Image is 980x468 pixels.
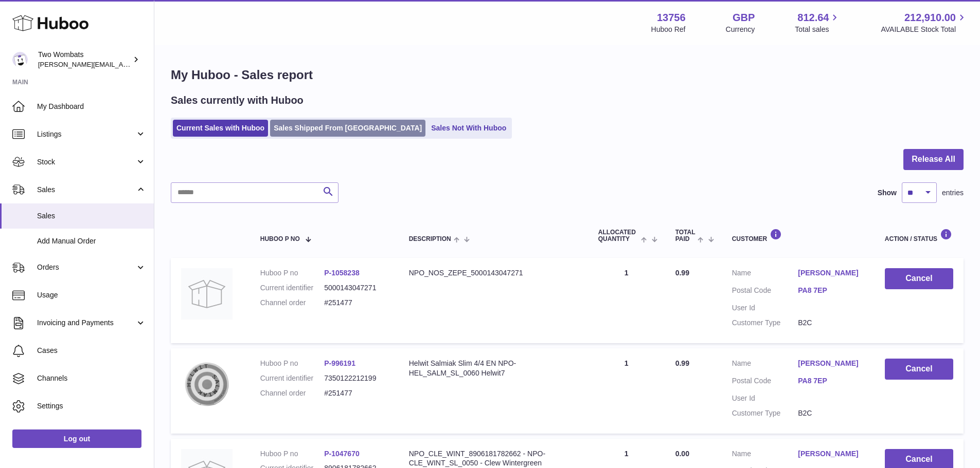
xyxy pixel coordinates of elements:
[12,429,141,448] a: Log out
[675,229,696,242] span: Total paid
[588,258,665,343] td: 1
[38,60,261,68] span: [PERSON_NAME][EMAIL_ADDRESS][PERSON_NAME][DOMAIN_NAME]
[726,25,755,34] div: Currency
[37,236,146,246] span: Add Manual Order
[37,185,135,195] span: Sales
[181,359,233,410] img: Helwit_Salmiak_Slim_4_4_Nicotine_Pouches-7350122212199.webp
[797,11,829,25] span: 812.64
[732,449,798,461] dt: Name
[324,298,388,308] dd: #251477
[409,236,451,242] span: Description
[885,229,953,242] div: Action / Status
[732,376,798,388] dt: Postal Code
[37,373,146,383] span: Channels
[260,236,300,242] span: Huboo P no
[260,298,324,308] dt: Channel order
[651,25,686,34] div: Huboo Ref
[171,67,964,83] h1: My Huboo - Sales report
[37,211,146,221] span: Sales
[675,269,689,277] span: 0.99
[798,376,864,386] a: PA8 7EP
[798,449,864,459] a: [PERSON_NAME]
[171,93,304,107] h2: Sales currently with Huboo
[732,394,798,403] dt: User Id
[324,450,360,458] a: P-1047670
[732,268,798,280] dt: Name
[37,290,146,300] span: Usage
[324,359,355,367] a: P-996191
[942,188,964,198] span: entries
[588,348,665,434] td: 1
[173,120,268,137] a: Current Sales with Huboo
[260,449,324,459] dt: Huboo P no
[37,346,146,355] span: Cases
[260,388,324,398] dt: Channel order
[881,25,968,34] span: AVAILABLE Stock Total
[885,359,953,380] button: Cancel
[260,359,324,368] dt: Huboo P no
[324,283,388,293] dd: 5000143047271
[270,120,425,137] a: Sales Shipped From [GEOGRAPHIC_DATA]
[37,157,135,167] span: Stock
[38,50,131,69] div: Two Wombats
[409,268,578,278] div: NPO_NOS_ZEPE_5000143047271
[904,11,956,25] span: 212,910.00
[12,52,28,67] img: adam.randall@twowombats.com
[181,268,233,320] img: no-photo.jpg
[675,450,689,458] span: 0.00
[878,188,897,198] label: Show
[324,388,388,398] dd: #251477
[903,149,964,170] button: Release All
[795,11,841,34] a: 812.64 Total sales
[732,408,798,418] dt: Customer Type
[260,268,324,278] dt: Huboo P no
[37,401,146,411] span: Settings
[798,408,864,418] dd: B2C
[427,120,510,137] a: Sales Not With Huboo
[795,25,841,34] span: Total sales
[798,268,864,278] a: [PERSON_NAME]
[37,102,146,111] span: My Dashboard
[798,286,864,295] a: PA8 7EP
[798,359,864,368] a: [PERSON_NAME]
[732,303,798,313] dt: User Id
[675,359,689,367] span: 0.99
[732,359,798,371] dt: Name
[260,283,324,293] dt: Current identifier
[881,11,968,34] a: 212,910.00 AVAILABLE Stock Total
[260,373,324,383] dt: Current identifier
[798,318,864,328] dd: B2C
[732,318,798,328] dt: Customer Type
[409,359,578,378] div: Helwit Salmiak Slim 4/4 EN NPO-HEL_SALM_SL_0060 Helwit7
[733,11,755,25] strong: GBP
[324,373,388,383] dd: 7350122212199
[324,269,360,277] a: P-1058238
[657,11,686,25] strong: 13756
[37,129,135,139] span: Listings
[732,286,798,298] dt: Postal Code
[732,229,864,242] div: Customer
[37,318,135,328] span: Invoicing and Payments
[885,268,953,289] button: Cancel
[37,263,135,272] span: Orders
[598,229,639,242] span: ALLOCATED Quantity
